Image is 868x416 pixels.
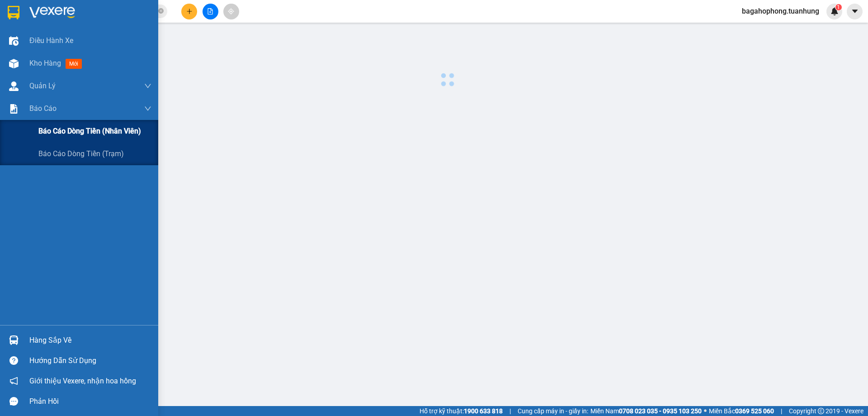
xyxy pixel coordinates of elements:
span: mới [66,59,82,69]
span: down [144,82,151,90]
span: ⚪️ [704,409,707,413]
span: Kho hàng [29,59,61,67]
span: Miền Nam [590,406,702,416]
span: notification [9,377,18,385]
sup: 1 [835,4,842,10]
div: Hàng sắp về [29,334,151,347]
strong: 1900 633 818 [464,407,503,415]
div: Hướng dẫn sử dụng [29,354,151,368]
span: Báo cáo dòng tiền (trạm) [38,148,124,159]
span: Báo cáo [29,103,57,114]
span: question-circle [9,356,18,365]
span: Điều hành xe [29,35,73,46]
span: Cung cấp máy in - giấy in: [518,406,588,416]
img: logo-vxr [8,6,19,19]
div: Phản hồi [29,395,151,408]
img: warehouse-icon [9,335,19,345]
span: Quản Lý [29,80,56,91]
span: | [509,406,511,416]
strong: 0369 525 060 [735,407,774,415]
img: solution-icon [9,104,19,114]
button: plus [181,4,197,19]
span: | [781,406,782,416]
img: warehouse-icon [9,59,19,68]
span: message [9,397,18,406]
span: file-add [207,8,213,14]
button: caret-down [847,4,863,19]
img: warehouse-icon [9,36,19,46]
strong: 0708 023 035 - 0935 103 250 [619,407,702,415]
button: aim [223,4,239,19]
span: Miền Bắc [709,406,774,416]
span: close-circle [158,7,164,16]
span: close-circle [158,8,164,14]
span: Hỗ trợ kỹ thuật: [420,406,503,416]
span: aim [228,8,234,14]
span: Báo cáo dòng tiền (nhân viên) [38,125,141,137]
img: warehouse-icon [9,81,19,91]
span: Giới thiệu Vexere, nhận hoa hồng [29,375,136,387]
span: plus [186,8,193,14]
img: icon-new-feature [830,7,839,15]
span: 1 [837,4,840,10]
span: copyright [818,408,824,414]
span: caret-down [851,7,859,15]
span: down [144,105,151,112]
button: file-add [203,4,218,19]
span: bagahophong.tuanhung [735,5,826,17]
